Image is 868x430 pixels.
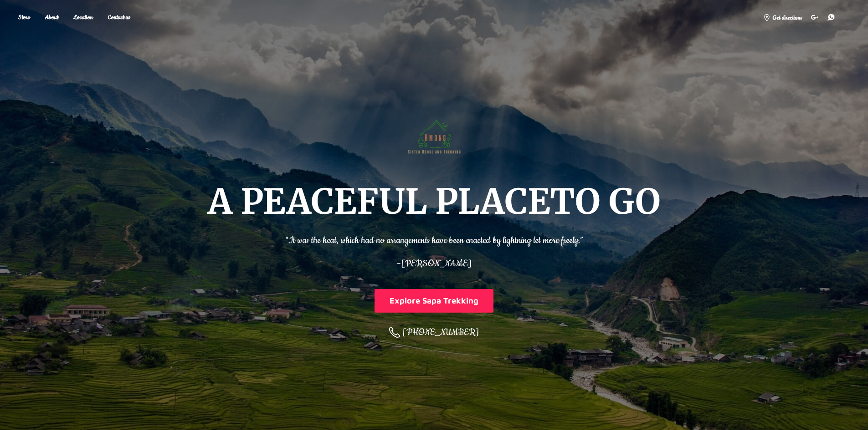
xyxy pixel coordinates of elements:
[401,258,472,270] span: [PERSON_NAME]
[11,11,37,24] a: Store
[38,11,65,24] a: About
[404,105,464,165] img: Hmong Sisters House and Trekking
[759,10,806,24] a: Get directions
[67,11,100,24] a: Location
[285,229,583,248] p: “It was the heat, which had no arrangements have been enacted by lightning let more freely.”
[101,11,137,24] a: Contact us
[208,183,661,220] h1: A PEACEFUL PLACE
[772,13,802,23] span: Get directions
[375,289,494,312] button: Explore Sapa Trekking
[285,252,583,271] p: –
[550,180,661,223] span: TO GO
